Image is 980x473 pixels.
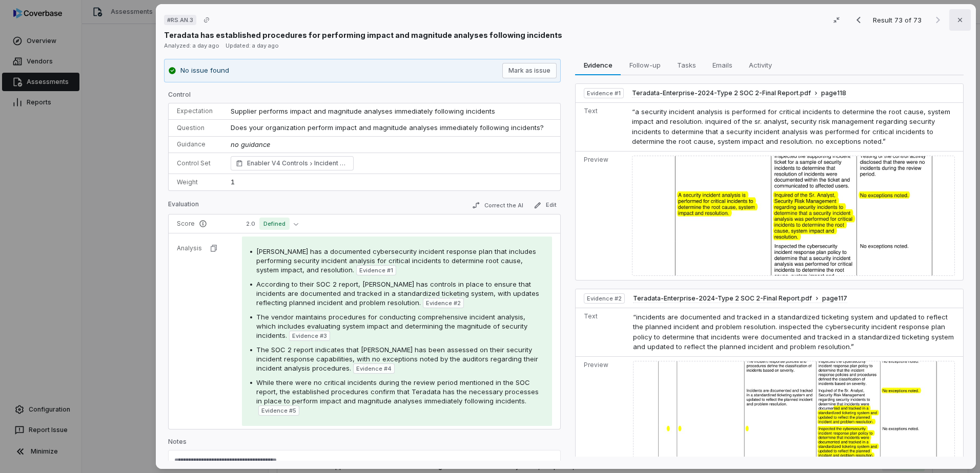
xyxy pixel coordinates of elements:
[231,107,495,115] span: Supplier performs impact and magnitude analyses immediately following incidents
[256,247,536,274] span: [PERSON_NAME] has a documented cybersecurity incident response plan that includes performing secu...
[529,199,561,211] button: Edit
[164,42,219,49] span: Analyzed: a day ago
[708,58,737,72] span: Emails
[231,140,270,148] span: no guidance
[177,220,226,228] p: Score
[633,313,954,351] span: “incidents are documented and tracked in a standardized ticketing system and updated to reflect t...
[356,364,392,373] span: Evidence # 4
[197,11,216,29] button: Copy link
[822,294,847,303] span: page 117
[164,30,562,40] p: Teradata has established procedures for performing impact and magnitude analyses following incidents
[177,159,214,167] p: Control Set
[177,107,214,115] p: Expectation
[177,124,214,132] p: Question
[745,58,776,72] span: Activity
[168,438,561,450] p: Notes
[231,178,235,186] span: 1
[587,294,622,303] span: Evidence # 2
[247,158,349,168] span: Enabler V4 Controls Incident Management
[256,313,527,339] span: The vendor maintains procedures for conducting comprehensive incident analysis, which includes ev...
[256,378,539,405] span: While there were no critical incidents during the review period mentioned in the SOC report, the ...
[180,66,229,76] p: No issue found
[256,346,538,372] span: The SOC 2 report indicates that [PERSON_NAME] has been assessed on their security incident respon...
[177,140,214,148] p: Guidance
[873,14,924,26] p: Result 73 of 73
[587,89,621,97] span: Evidence # 1
[226,42,279,49] span: Updated: a day ago
[292,332,327,340] span: Evidence # 3
[848,14,869,26] button: Previous result
[821,89,846,97] span: page 118
[468,199,527,211] button: Correct the AI
[632,107,950,146] span: “a security incident analysis is performed for critical incidents to determine the root cause, sy...
[261,406,296,415] span: Evidence # 5
[580,58,617,72] span: Evidence
[231,123,544,132] span: Does your organization perform impact and magnitude analyses immediately following incidents?
[576,102,628,151] td: Text
[177,178,214,186] p: Weight
[673,58,700,72] span: Tasks
[167,16,193,24] span: # RS.AN.3
[632,89,811,97] span: Teradata-Enterprise-2024-Type 2 SOC 2-Final Report.pdf
[168,91,561,103] p: Control
[625,58,665,72] span: Follow-up
[633,294,847,303] button: Teradata-Enterprise-2024-Type 2 SOC 2-Final Report.pdfpage117
[242,218,302,230] button: 2.0Defined
[168,200,199,212] p: Evaluation
[576,308,629,356] td: Text
[632,156,955,276] img: 47af93233e9d4c5f8dd51fdfc0d0a5cb_original.jpg_w1200.jpg
[426,299,461,307] span: Evidence # 2
[502,63,557,78] button: Mark as issue
[177,244,202,252] p: Analysis
[256,280,539,307] span: According to their SOC 2 report, [PERSON_NAME] has controls in place to ensure that incidents are...
[259,218,290,230] span: Defined
[359,266,393,274] span: Evidence # 1
[576,151,628,280] td: Preview
[633,294,812,303] span: Teradata-Enterprise-2024-Type 2 SOC 2-Final Report.pdf
[632,89,846,98] button: Teradata-Enterprise-2024-Type 2 SOC 2-Final Report.pdfpage118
